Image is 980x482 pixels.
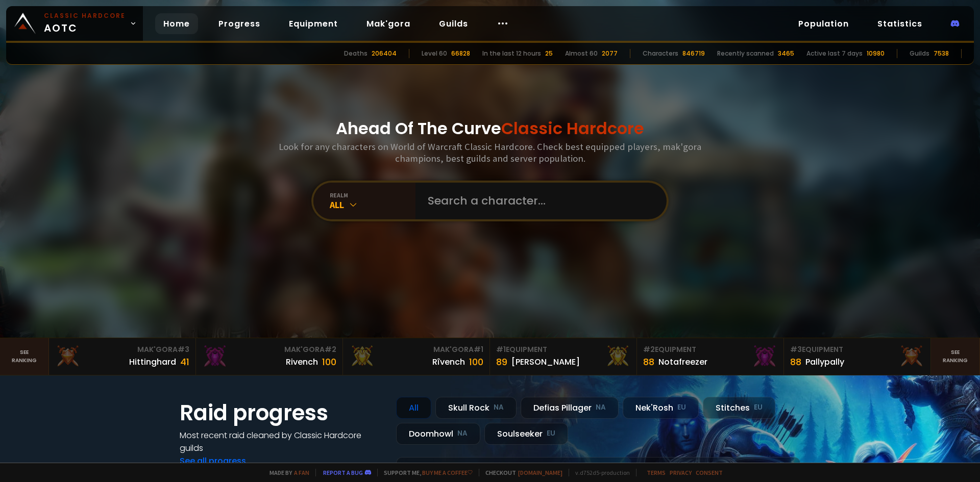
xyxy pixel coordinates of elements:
[431,13,476,34] a: Guilds
[6,6,143,41] a: Classic HardcoreAOTC
[569,469,630,476] span: v. d752d5 - production
[180,455,246,467] a: See all progress
[511,356,580,368] div: [PERSON_NAME]
[910,49,929,58] div: Guilds
[521,397,619,419] div: Defias Pillager
[372,49,397,58] div: 206404
[358,13,419,34] a: Mak'gora
[790,13,857,34] a: Population
[703,397,775,419] div: Stitches
[322,355,336,369] div: 100
[263,469,309,476] span: Made by
[494,402,504,413] small: NA
[490,338,637,375] a: #1Equipment89[PERSON_NAME]
[647,469,666,476] a: Terms
[643,49,678,58] div: Characters
[869,13,930,34] a: Statistics
[496,344,630,355] div: Equipment
[44,11,126,20] small: Classic Hardcore
[931,338,980,375] a: Seeranking
[677,402,686,413] small: EU
[754,402,763,413] small: EU
[129,356,176,368] div: Hittinghard
[637,338,784,375] a: #2Equipment88Notafreezer
[294,469,309,476] a: a fan
[790,344,802,354] span: # 3
[202,344,336,355] div: Mak'Gora
[867,49,885,58] div: 10980
[545,49,553,58] div: 25
[396,397,431,419] div: All
[805,356,844,368] div: Pallypally
[790,355,801,369] div: 88
[790,344,924,355] div: Equipment
[670,469,692,476] a: Privacy
[784,338,931,375] a: #3Equipment88Pallypally
[469,355,483,369] div: 100
[479,469,562,476] span: Checkout
[178,344,189,354] span: # 3
[330,199,415,211] div: All
[474,344,483,354] span: # 1
[422,469,473,476] a: Buy me a coffee
[482,49,541,58] div: In the last 12 hours
[658,356,707,368] div: Notafreezer
[275,141,705,164] h3: Look for any characters on World of Warcraft Classic Hardcore. Check best equipped players, mak'g...
[643,344,655,354] span: # 2
[547,428,555,439] small: EU
[49,338,196,375] a: Mak'Gora#3Hittinghard41
[778,49,794,58] div: 3465
[44,11,126,36] span: AOTC
[432,356,465,368] div: Rîvench
[377,469,473,476] span: Support me,
[496,355,507,369] div: 89
[518,469,562,476] a: [DOMAIN_NAME]
[396,423,480,445] div: Doomhowl
[210,13,268,34] a: Progress
[180,397,384,429] h1: Raid progress
[180,429,384,454] h4: Most recent raid cleaned by Classic Hardcore guilds
[435,397,517,419] div: Skull Rock
[343,338,490,375] a: Mak'Gora#1Rîvench100
[422,183,654,219] input: Search a character...
[286,356,318,368] div: Rivench
[281,13,346,34] a: Equipment
[643,344,777,355] div: Equipment
[180,355,189,369] div: 41
[806,49,863,58] div: Active last 7 days
[602,49,618,58] div: 2077
[325,344,336,354] span: # 2
[344,49,367,58] div: Deaths
[696,469,723,476] a: Consent
[496,344,506,354] span: # 1
[717,49,774,58] div: Recently scanned
[596,402,606,413] small: NA
[934,49,949,58] div: 7538
[330,191,415,199] div: realm
[422,49,447,58] div: Level 60
[155,13,198,34] a: Home
[451,49,470,58] div: 66828
[565,49,598,58] div: Almost 60
[196,338,343,375] a: Mak'Gora#2Rivench100
[643,355,654,369] div: 88
[623,397,699,419] div: Nek'Rosh
[336,116,644,141] h1: Ahead Of The Curve
[501,117,644,140] span: Classic Hardcore
[349,344,483,355] div: Mak'Gora
[55,344,189,355] div: Mak'Gora
[682,49,705,58] div: 846719
[484,423,568,445] div: Soulseeker
[457,428,468,439] small: NA
[323,469,363,476] a: Report a bug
